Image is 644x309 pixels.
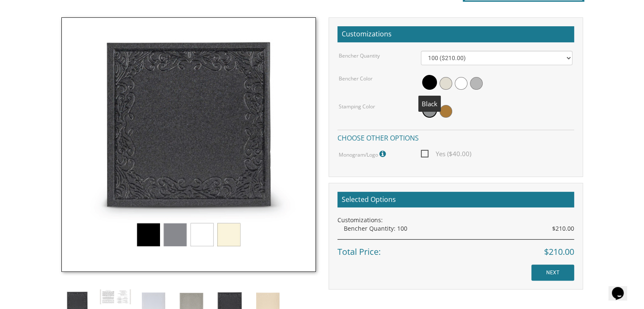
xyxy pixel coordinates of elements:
div: Customizations: [337,216,574,224]
h4: Choose other options [337,130,574,144]
img: bp%20bencher%20inside%201.JPG [100,289,131,305]
div: Total Price: [337,239,574,258]
h2: Customizations [337,26,574,42]
input: NEXT [531,265,574,281]
h2: Selected Options [337,192,574,208]
div: Bencher Quantity: 100 [344,224,574,233]
iframe: chat widget [608,275,636,301]
label: Bencher Quantity [339,52,380,59]
img: tiferes_shimmer.jpg [61,17,316,272]
span: $210.00 [544,246,574,258]
span: Yes ($40.00) [421,149,471,159]
label: Bencher Color [339,75,373,82]
label: Stamping Color [339,103,375,110]
label: Monogram/Logo [339,149,388,160]
span: $210.00 [552,224,574,233]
